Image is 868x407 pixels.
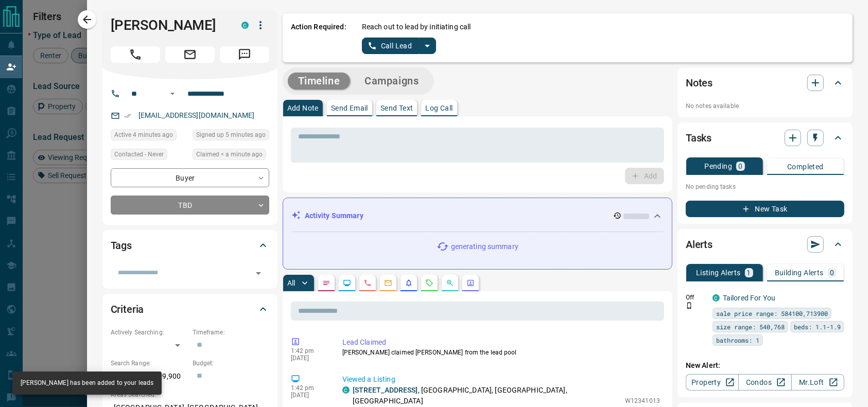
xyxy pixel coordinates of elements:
div: Tags [111,233,269,258]
p: 0 [830,269,834,276]
button: Campaigns [354,73,429,90]
svg: Requests [425,279,433,287]
p: Completed [787,163,824,170]
div: condos.ca [713,294,720,302]
p: Reach out to lead by initiating call [362,22,471,32]
p: 1:42 pm [291,384,327,392]
p: Budget: [193,359,269,368]
p: Timeframe: [193,328,269,337]
svg: Lead Browsing Activity [343,279,351,287]
svg: Push Notification Only [686,302,693,309]
p: Activity Summary [305,210,363,221]
button: New Task [686,201,844,217]
div: condos.ca [342,386,350,394]
a: [EMAIL_ADDRESS][DOMAIN_NAME] [138,111,255,119]
p: $499,000 - $699,900 [111,368,187,385]
p: No notes available [686,101,844,111]
span: Active 4 minutes ago [114,130,173,140]
a: Condos [738,374,791,391]
p: Viewed a Listing [342,374,660,385]
p: Actively Searching: [111,328,187,337]
div: Notes [686,70,844,95]
span: Message [220,46,269,63]
p: New Alert: [686,360,844,371]
p: Send Text [380,104,413,112]
a: Mr.Loft [791,374,844,391]
div: Buyer [111,168,269,187]
div: split button [362,38,437,54]
h2: Notes [686,75,713,91]
p: Listing Alerts [696,269,741,276]
p: 1:42 pm [291,347,327,355]
p: All [287,279,296,287]
svg: Calls [363,279,372,287]
a: Property [686,374,739,391]
div: Activity Summary [291,206,664,225]
div: condos.ca [241,22,249,29]
h2: Tasks [686,130,711,146]
div: Alerts [686,232,844,257]
p: Action Required: [291,22,346,54]
div: TBD [111,196,269,215]
a: Tailored For You [723,294,775,302]
p: Off [686,293,706,302]
p: 0 [738,163,742,170]
button: Call Lead [362,38,419,54]
p: [DATE] [291,355,327,362]
h2: Criteria [111,301,144,317]
p: , [GEOGRAPHIC_DATA], [GEOGRAPHIC_DATA], [GEOGRAPHIC_DATA] [353,385,620,406]
p: [DATE] [291,392,327,399]
span: Signed up 5 minutes ago [196,130,266,140]
span: bathrooms: 1 [716,335,759,345]
div: Sat Aug 16 2025 [111,129,187,144]
svg: Listing Alerts [405,279,413,287]
p: [PERSON_NAME] claimed [PERSON_NAME] from the lead pool [342,348,660,357]
span: Claimed < a minute ago [196,149,263,160]
svg: Opportunities [446,279,454,287]
p: No pending tasks [686,179,844,194]
p: Lead Claimed [342,337,660,348]
span: beds: 1.1-1.9 [794,322,841,332]
p: 1 [747,269,751,276]
p: Pending [704,163,732,170]
div: Tasks [686,126,844,150]
span: Email [165,46,215,63]
p: Log Call [425,104,453,112]
span: sale price range: 584100,713900 [716,308,828,318]
a: [STREET_ADDRESS] [353,386,418,394]
p: Building Alerts [775,269,824,276]
span: size range: 540,768 [716,322,785,332]
p: Add Note [287,104,319,112]
p: Areas Searched: [111,390,269,399]
h2: Tags [111,237,132,254]
span: Call [111,46,160,63]
h2: Alerts [686,236,713,253]
div: Criteria [111,297,269,322]
div: Sat Aug 16 2025 [193,129,269,144]
button: Open [166,87,179,100]
svg: Email Verified [124,112,131,119]
svg: Emails [384,279,392,287]
h1: [PERSON_NAME] [111,17,226,33]
p: generating summary [451,241,518,252]
svg: Notes [322,279,331,287]
p: W12341013 [625,396,660,405]
p: Search Range: [111,359,187,368]
p: Send Email [331,104,368,112]
svg: Agent Actions [466,279,475,287]
span: Contacted - Never [114,149,164,160]
div: [PERSON_NAME] has been added to your leads [21,375,153,392]
div: Sat Aug 16 2025 [193,149,269,163]
button: Open [251,266,266,280]
button: Timeline [288,73,351,90]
